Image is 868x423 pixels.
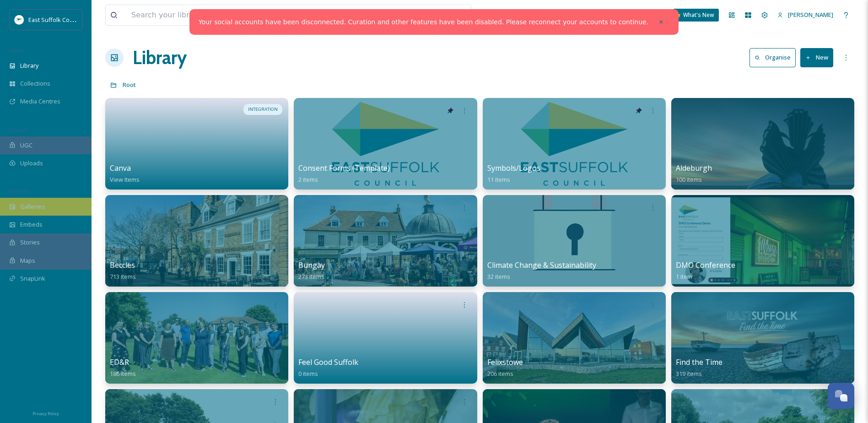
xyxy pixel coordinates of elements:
[298,272,324,281] span: 273 items
[110,261,136,281] a: Beccles713 items
[487,261,596,281] a: Climate Change & Sustainability32 items
[676,163,712,173] span: Aldeburgh
[248,106,278,113] span: INTEGRATION
[110,357,129,367] span: ED&R
[487,175,510,184] span: 11 items
[127,5,396,25] input: Search your library
[676,357,722,367] span: Find the Time
[298,369,318,378] span: 0 items
[20,79,50,88] span: Collections
[32,411,59,417] span: Privacy Policy
[673,9,719,22] a: What's New
[298,358,358,378] a: Feel Good Suffolk0 items
[110,369,136,378] span: 186 items
[20,97,60,106] span: Media Centres
[20,220,43,229] span: Embeds
[800,48,833,67] button: New
[413,6,466,24] a: View all files
[676,175,702,184] span: 100 items
[20,238,40,247] span: Stories
[487,163,540,173] span: Symbols/Logos
[20,256,35,265] span: Maps
[749,48,796,67] button: Organise
[110,163,131,173] span: Canva
[788,11,833,19] span: [PERSON_NAME]
[298,261,325,281] a: Bungay273 items
[676,358,722,378] a: Find the Time319 items
[676,272,692,281] span: 1 item
[487,357,523,367] span: Felixstowe
[9,188,30,195] span: WIDGETS
[487,164,540,184] a: Symbols/Logos11 items
[298,357,358,367] span: Feel Good Suffolk
[15,15,24,24] img: ESC%20Logo.png
[676,260,735,270] span: DMO Conference
[28,15,82,24] span: East Suffolk Council
[773,6,838,24] a: [PERSON_NAME]
[828,383,854,409] button: Open Chat
[676,261,735,281] a: DMO Conference1 item
[298,163,390,173] span: Consent Forms (Template)
[20,141,32,150] span: UGC
[105,98,288,190] a: INTEGRATIONCanvaView Items
[20,159,43,168] span: Uploads
[110,272,136,281] span: 713 items
[133,44,187,71] a: Library
[676,164,712,184] a: Aldeburgh100 items
[298,260,325,270] span: Bungay
[110,260,135,270] span: Beccles
[110,358,136,378] a: ED&R186 items
[487,369,513,378] span: 206 items
[487,358,523,378] a: Felixstowe206 items
[298,175,318,184] span: 2 items
[32,407,59,418] a: Privacy Policy
[676,369,702,378] span: 319 items
[749,48,800,67] a: Organise
[298,164,390,184] a: Consent Forms (Template)2 items
[20,202,45,211] span: Galleries
[20,61,38,70] span: Library
[110,175,140,184] span: View Items
[123,81,136,89] span: Root
[487,272,510,281] span: 32 items
[487,260,596,270] span: Climate Change & Sustainability
[9,47,25,54] span: MEDIA
[9,127,29,134] span: COLLECT
[20,274,45,283] span: SnapLink
[199,17,648,27] a: Your social accounts have been disconnected. Curation and other features have been disabled. Plea...
[123,79,136,90] a: Root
